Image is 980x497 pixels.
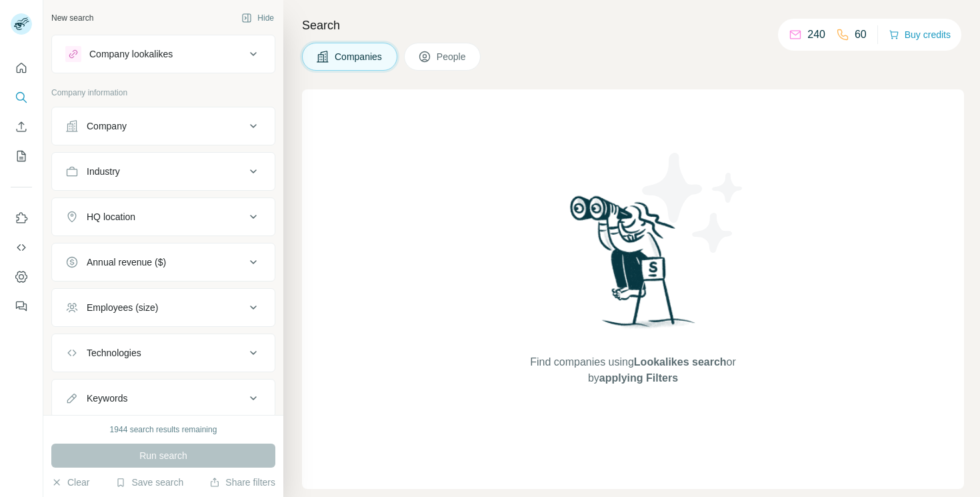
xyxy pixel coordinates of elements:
[87,256,166,269] div: Annual revenue ($)
[51,476,89,489] button: Clear
[209,476,275,489] button: Share filters
[11,56,32,80] button: Quick start
[87,392,127,405] div: Keywords
[87,346,141,360] div: Technologies
[52,110,275,142] button: Company
[437,50,467,63] span: People
[335,50,383,63] span: Companies
[11,85,32,109] button: Search
[52,246,275,278] button: Annual revenue ($)
[11,115,32,139] button: Enrich CSV
[11,235,32,260] button: Use Surfe API
[89,47,173,61] div: Company lookalikes
[232,8,283,28] button: Hide
[52,292,275,324] button: Employees (size)
[526,354,739,386] span: Find companies using or by
[52,337,275,369] button: Technologies
[51,12,93,24] div: New search
[11,206,32,230] button: Use Surfe on LinkedIn
[87,301,158,314] div: Employees (size)
[633,143,753,263] img: Surfe Illustration - Stars
[11,294,32,318] button: Feedback
[11,144,32,168] button: My lists
[52,382,275,414] button: Keywords
[807,27,825,43] p: 240
[634,356,727,368] span: Lookalikes search
[115,476,183,489] button: Save search
[87,165,120,178] div: Industry
[52,155,275,187] button: Industry
[52,38,275,70] button: Company lookalikes
[302,16,964,35] h4: Search
[52,201,275,233] button: HQ location
[87,119,127,133] div: Company
[87,210,135,223] div: HQ location
[855,27,867,43] p: 60
[110,424,217,436] div: 1944 search results remaining
[889,25,951,44] button: Buy credits
[564,192,703,341] img: Surfe Illustration - Woman searching with binoculars
[51,87,275,99] p: Company information
[599,372,678,384] span: applying Filters
[11,265,32,289] button: Dashboard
